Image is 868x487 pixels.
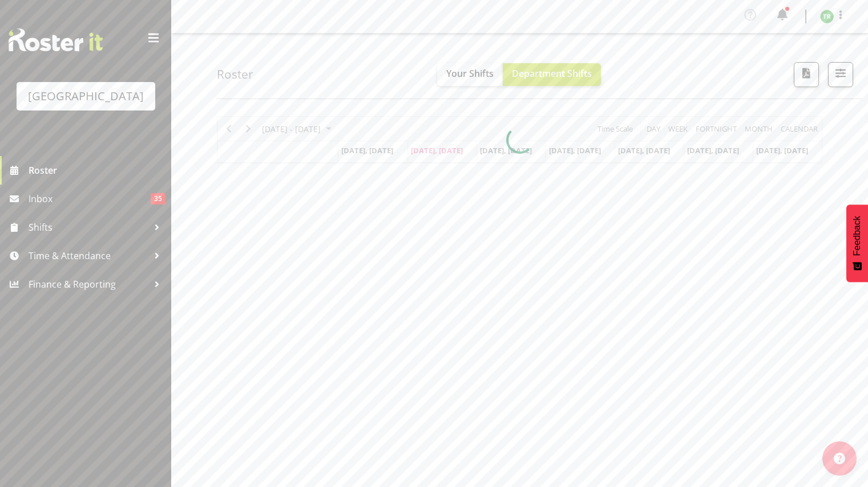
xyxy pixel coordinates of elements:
button: Department Shifts [503,63,601,86]
button: Filter Shifts [828,62,853,87]
span: Inbox [29,190,151,207]
span: Shifts [29,219,148,236]
button: Feedback - Show survey [846,204,868,282]
img: tyla-robinson10542.jpg [820,10,834,23]
div: [GEOGRAPHIC_DATA] [28,88,144,105]
span: Finance & Reporting [29,276,148,293]
h4: Roster [217,68,253,81]
span: 35 [151,193,165,204]
span: Time & Attendance [29,247,148,264]
button: Your Shifts [437,63,503,86]
span: Roster [29,162,165,179]
span: Your Shifts [446,67,494,80]
button: Download a PDF of the roster according to the set date range. [794,62,819,87]
img: Rosterit website logo [9,28,103,51]
span: Department Shifts [512,67,592,80]
span: Feedback [852,216,862,256]
img: help-xxl-2.png [834,453,845,464]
